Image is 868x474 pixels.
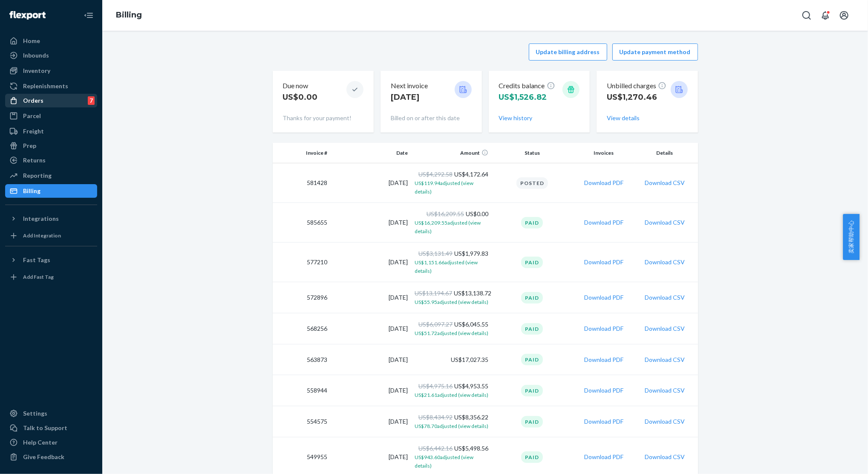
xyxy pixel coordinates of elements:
[331,406,411,437] td: [DATE]
[415,329,488,337] button: US$51.72adjusted (view details)
[411,375,492,406] td: US$4,953.55
[418,382,453,390] span: US$4,975.16
[415,392,488,398] span: US$21.61 adjusted (view details)
[516,177,548,189] div: Posted
[836,7,853,24] button: Open account menu
[427,210,464,217] span: US$16,209.55
[391,114,472,122] p: Billed on or after this date
[418,250,453,257] span: US$3,131.49
[607,92,666,103] p: US$1,270.46
[331,282,411,313] td: [DATE]
[23,424,67,432] div: Talk to Support
[23,256,50,264] div: Fast Tags
[607,81,666,91] p: Unbilled charges
[415,454,473,469] span: US$943.60 adjusted (view details)
[273,344,331,375] td: 563873
[5,421,97,435] a: Talk to Support
[411,344,492,375] td: US$17,027.35
[415,453,488,470] button: US$943.60adjusted (view details)
[645,258,685,266] button: Download CSV
[584,417,623,426] button: Download PDF
[415,422,488,430] button: US$78.70adjusted (view details)
[411,163,492,203] td: US$4,172.64
[817,7,834,24] button: Open notifications
[584,258,623,266] button: Download PDF
[109,3,149,28] ol: breadcrumbs
[23,156,46,165] div: Returns
[411,203,492,243] td: US$0.00
[23,453,64,461] div: Give Feedback
[391,92,428,103] p: [DATE]
[23,82,68,90] div: Replenishments
[418,171,453,178] span: US$4,292.58
[23,142,36,150] div: Prep
[521,323,543,335] div: Paid
[331,313,411,344] td: [DATE]
[415,299,488,305] span: US$55.95 adjusted (view details)
[521,257,543,268] div: Paid
[273,406,331,437] td: 554575
[645,417,685,426] button: Download CSV
[499,92,547,102] span: US$1,526.82
[23,127,44,136] div: Freight
[88,96,95,105] div: 7
[23,66,50,75] div: Inventory
[23,37,40,45] div: Home
[283,114,364,122] p: Thanks for your payment!
[273,313,331,344] td: 568256
[415,298,488,306] button: US$55.95adjusted (view details)
[415,259,478,274] span: US$1,151.66 adjusted (view details)
[584,453,623,461] button: Download PDF
[521,292,543,303] div: Paid
[273,163,331,203] td: 581428
[499,114,533,122] button: View history
[572,143,635,163] th: Invoices
[5,153,97,167] a: Returns
[5,109,97,123] a: Parcel
[331,203,411,243] td: [DATE]
[273,203,331,243] td: 585655
[5,79,97,93] a: Replenishments
[645,453,685,461] button: Download CSV
[411,313,492,344] td: US$6,045.55
[521,385,543,396] div: Paid
[843,214,859,260] button: 卖家帮助中心
[283,92,318,103] p: US$0.00
[415,390,488,399] button: US$21.61adjusted (view details)
[415,423,488,429] span: US$78.70 adjusted (view details)
[418,413,453,421] span: US$8,434.92
[273,375,331,406] td: 558944
[499,81,555,91] p: Credits balance
[23,232,61,239] div: Add Integration
[798,7,815,24] button: Open Search Box
[521,217,543,228] div: Paid
[23,51,49,60] div: Inbounds
[645,355,685,364] button: Download CSV
[492,143,572,163] th: Status
[411,143,492,163] th: Amount
[331,344,411,375] td: [DATE]
[521,416,543,428] div: Paid
[23,112,41,120] div: Parcel
[5,49,97,62] a: Inbounds
[80,7,97,24] button: Close Navigation
[584,179,623,187] button: Download PDF
[5,139,97,153] a: Prep
[411,406,492,437] td: US$8,356.22
[607,114,640,122] button: View details
[521,451,543,463] div: Paid
[584,386,623,395] button: Download PDF
[635,143,698,163] th: Details
[5,124,97,138] a: Freight
[415,179,488,196] button: US$119.94adjusted (view details)
[584,355,623,364] button: Download PDF
[415,258,488,275] button: US$1,151.66adjusted (view details)
[273,243,331,282] td: 577210
[584,293,623,302] button: Download PDF
[415,180,473,195] span: US$119.94 adjusted (view details)
[584,324,623,333] button: Download PDF
[418,321,453,328] span: US$6,097.27
[5,94,97,107] a: Orders7
[5,270,97,284] a: Add Fast Tag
